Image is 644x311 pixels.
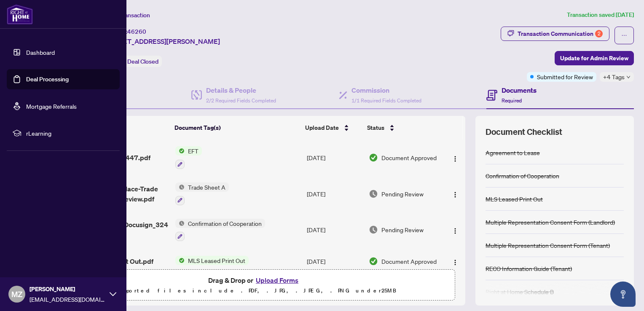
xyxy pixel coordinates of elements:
[185,182,229,192] span: Trade Sheet A
[448,187,462,201] button: Logo
[452,191,459,198] img: Logo
[26,75,69,83] a: Deal Processing
[560,51,628,65] span: Update for Admin Review
[381,225,424,234] span: Pending Review
[452,259,459,266] img: Logo
[603,72,625,82] span: +4 Tags
[30,295,105,304] span: [EMAIL_ADDRESS][DOMAIN_NAME]
[206,97,276,104] span: 2/2 Required Fields Completed
[502,97,522,104] span: Required
[26,102,77,110] a: Mortgage Referrals
[501,27,609,41] button: Transaction Communication2
[381,153,437,162] span: Document Approved
[518,27,603,40] div: Transaction Communication
[105,11,150,19] span: View Transaction
[171,116,302,139] th: Document Tag(s)
[175,219,185,228] img: Status Icon
[105,36,220,46] span: [STREET_ADDRESS][PERSON_NAME]
[175,182,229,205] button: Status IconTrade Sheet A
[175,219,265,241] button: Status IconConfirmation of Cooperation
[206,85,276,95] h4: Details & People
[367,123,384,132] span: Status
[452,228,459,234] img: Logo
[303,139,365,176] td: [DATE]
[352,85,421,95] h4: Commission
[59,286,450,296] p: Supported files include .PDF, .JPG, .JPEG, .PNG under 25 MB
[185,256,249,265] span: MLS Leased Print Out
[11,288,22,300] span: MZ
[175,182,185,192] img: Status Icon
[305,123,339,132] span: Upload Date
[486,217,615,227] div: Multiple Representation Consent Form (Landlord)
[26,48,55,56] a: Dashboard
[486,241,610,250] div: Multiple Representation Consent Form (Tenant)
[567,10,634,20] article: Transaction saved [DATE]
[595,30,603,38] div: 2
[537,72,593,81] span: Submitted for Review
[610,282,636,307] button: Open asap
[253,275,301,286] button: Upload Forms
[369,153,378,162] img: Document Status
[502,85,537,95] h4: Documents
[486,264,572,273] div: RECO Information Guide (Tenant)
[185,146,202,155] span: EFT
[381,189,424,198] span: Pending Review
[303,212,365,248] td: [DATE]
[452,155,459,162] img: Logo
[381,257,437,266] span: Document Approved
[486,126,562,138] span: Document Checklist
[26,129,114,138] span: rLearning
[486,194,543,204] div: MLS Leased Print Out
[448,255,462,268] button: Logo
[486,171,559,180] div: Confirmation of Cooperation
[185,219,265,228] span: Confirmation of Cooperation
[303,248,365,275] td: [DATE]
[621,32,627,38] span: ellipsis
[105,56,162,67] div: Status:
[626,75,631,79] span: down
[7,4,33,24] img: logo
[175,146,185,155] img: Status Icon
[448,151,462,164] button: Logo
[54,270,455,301] span: Drag & Drop orUpload FormsSupported files include .PDF, .JPG, .JPEG, .PNG under25MB
[175,256,249,265] button: Status IconMLS Leased Print Out
[303,176,365,212] td: [DATE]
[369,257,378,266] img: Document Status
[208,275,301,286] span: Drag & Drop or
[555,51,634,65] button: Update for Admin Review
[127,28,146,35] span: 46260
[369,189,378,198] img: Document Status
[352,97,421,104] span: 1/1 Required Fields Completed
[369,225,378,234] img: Document Status
[302,116,364,139] th: Upload Date
[486,148,540,157] div: Agreement to Lease
[30,284,105,294] span: [PERSON_NAME]
[175,256,185,265] img: Status Icon
[127,58,158,65] span: Deal Closed
[364,116,441,139] th: Status
[448,223,462,236] button: Logo
[175,146,202,169] button: Status IconEFT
